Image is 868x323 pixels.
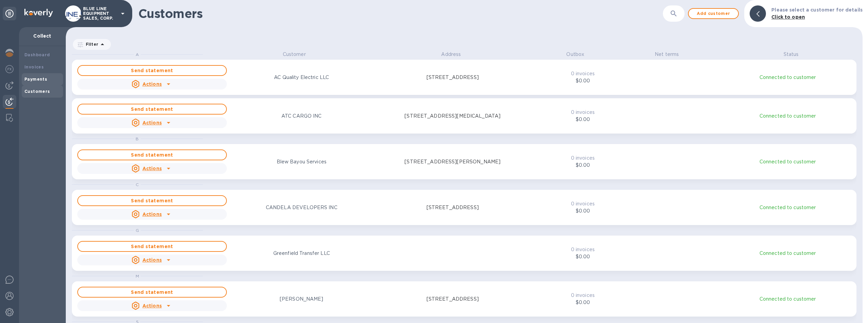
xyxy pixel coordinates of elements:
[83,66,221,75] span: Send statement
[273,250,330,257] p: Greenfield Transfer LLC
[386,51,517,58] p: Address
[72,144,856,179] button: Send statementActionsBlew Bayou Services[STREET_ADDRESS][PERSON_NAME]0 invoices$0.00Connected to ...
[771,7,863,13] b: Please select a customer for details
[427,296,479,303] p: [STREET_ADDRESS]
[77,65,227,76] button: Send statement
[634,51,699,58] p: Net terms
[723,204,852,211] p: Connected to customer
[77,287,227,298] button: Send statement
[552,299,614,306] p: $0.00
[280,296,323,303] p: [PERSON_NAME]
[723,296,852,303] p: Connected to customer
[136,182,139,187] span: C
[24,9,53,17] img: Logo
[72,98,856,134] button: Send statementActionsATC CARGO INC[STREET_ADDRESS][MEDICAL_DATA]0 invoices$0.00Connected to customer
[83,6,117,21] p: BLUE LINE EQUIPMENT SALES, CORP.
[427,204,479,211] p: [STREET_ADDRESS]
[136,274,139,279] span: M
[83,197,221,205] span: Send statement
[138,6,663,21] h1: Customers
[83,151,221,159] span: Send statement
[277,158,327,165] p: Blew Bayou Services
[229,51,360,58] p: Customer
[552,77,614,84] p: $0.00
[83,105,221,113] span: Send statement
[542,51,608,58] p: Outbox
[726,51,856,58] p: Status
[552,162,614,169] p: $0.00
[142,120,162,125] u: Actions
[688,8,739,19] button: Add customer
[136,136,139,141] span: B
[83,242,221,250] span: Send statement
[72,60,856,95] button: Send statementActionsAC Quality Electric LLC[STREET_ADDRESS]0 invoices$0.00Connected to customer
[136,228,139,233] span: G
[72,281,856,317] button: Send statementActions[PERSON_NAME][STREET_ADDRESS]0 invoices$0.00Connected to customer
[72,190,856,225] button: Send statementActionsCANDELA DEVELOPERS INC[STREET_ADDRESS]0 invoices$0.00Connected to customer
[72,236,856,271] button: Send statementActionsGreenfield Transfer LLC0 invoices$0.00Connected to customer
[5,65,14,73] img: Foreign exchange
[24,89,50,94] b: Customers
[24,64,44,69] b: Invoices
[142,257,162,263] u: Actions
[771,14,805,20] b: Click to open
[77,241,227,252] button: Send statement
[723,158,852,165] p: Connected to customer
[72,51,863,323] div: grid
[24,77,47,82] b: Payments
[83,288,221,296] span: Send statement
[552,155,614,162] p: 0 invoices
[266,204,337,211] p: CANDELA DEVELOPERS INC
[24,52,50,57] b: Dashboard
[3,7,16,20] div: Unpin categories
[142,166,162,171] u: Actions
[274,74,329,81] p: AC Quality Electric LLC
[405,158,500,165] p: [STREET_ADDRESS][PERSON_NAME]
[136,52,139,57] span: A
[77,104,227,115] button: Send statement
[723,113,852,120] p: Connected to customer
[24,33,60,39] p: Collect
[834,290,868,323] iframe: Chat Widget
[142,81,162,87] u: Actions
[552,246,614,253] p: 0 invoices
[552,207,614,215] p: $0.00
[142,211,162,217] u: Actions
[142,303,162,308] u: Actions
[723,250,852,257] p: Connected to customer
[552,200,614,207] p: 0 invoices
[723,74,852,81] p: Connected to customer
[552,292,614,299] p: 0 invoices
[552,253,614,260] p: $0.00
[552,116,614,123] p: $0.00
[77,195,227,206] button: Send statement
[281,113,322,120] p: ATC CARGO INC
[552,109,614,116] p: 0 invoices
[427,74,479,81] p: [STREET_ADDRESS]
[694,9,733,18] span: Add customer
[77,149,227,160] button: Send statement
[405,113,500,120] p: [STREET_ADDRESS][MEDICAL_DATA]
[552,70,614,77] p: 0 invoices
[83,41,98,47] p: Filter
